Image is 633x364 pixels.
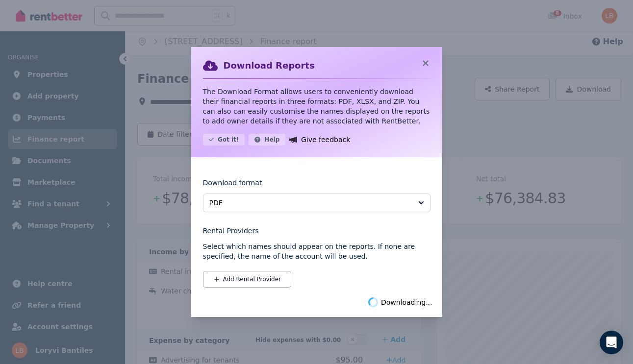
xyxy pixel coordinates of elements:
[600,331,623,354] div: Open Intercom Messenger
[203,87,430,126] p: The Download Format allows users to conveniently download their financial reports in three format...
[203,194,430,212] button: PDF
[209,198,410,208] span: PDF
[203,242,430,261] p: Select which names should appear on the reports. If none are specified, the name of the account w...
[203,226,430,236] legend: Rental Providers
[289,134,350,146] a: Give feedback
[381,297,432,307] span: Downloading...
[203,178,262,194] label: Download format
[203,271,291,288] button: Add Rental Provider
[224,59,315,73] h2: Download Reports
[249,134,285,146] button: Help
[203,134,245,146] button: Got it!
